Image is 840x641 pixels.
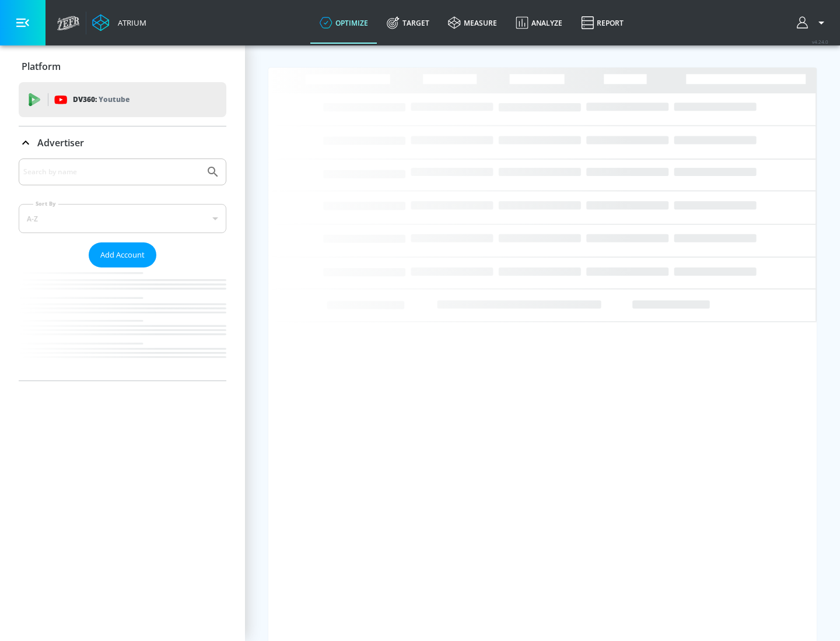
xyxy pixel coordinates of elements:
[506,2,572,44] a: Analyze
[19,82,226,117] div: DV360: Youtube
[73,93,129,106] p: DV360:
[33,200,58,207] label: Sort By
[22,60,61,73] p: Platform
[377,2,439,44] a: Target
[19,267,226,381] nav: list of Advertiser
[113,17,146,28] div: Atrium
[572,2,633,44] a: Report
[92,14,146,31] a: Atrium
[310,2,377,44] a: optimize
[19,126,226,159] div: Advertiser
[19,204,226,233] div: A-Z
[812,38,828,45] span: v 4.24.0
[439,2,506,44] a: measure
[19,50,226,83] div: Platform
[99,93,129,105] p: Youtube
[37,136,84,149] p: Advertiser
[19,159,226,381] div: Advertiser
[100,248,145,262] span: Add Account
[89,242,156,267] button: Add Account
[23,164,200,179] input: Search by name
